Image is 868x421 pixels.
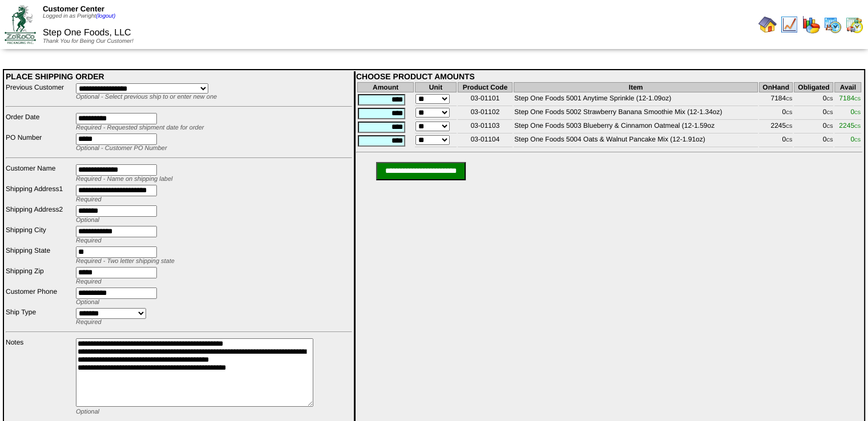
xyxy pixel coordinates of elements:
td: Customer Name [5,164,74,183]
span: CS [854,124,861,129]
td: Shipping City [5,225,74,245]
span: CS [786,124,792,129]
img: line_graph.gif [780,15,798,34]
td: 0 [794,135,833,147]
span: CS [826,110,833,115]
span: Optional [76,408,99,415]
td: 03-01104 [458,135,513,147]
span: Required [76,278,102,285]
td: 0 [794,94,833,106]
td: 0 [794,107,833,120]
td: Shipping Zip [5,266,74,286]
span: 0 [850,108,861,116]
span: Optional - Select previous ship to or enter new one [76,94,217,100]
td: 0 [794,121,833,133]
img: calendarinout.gif [845,15,863,34]
span: 2245 [839,122,861,129]
td: 0 [759,135,793,147]
td: Order Date [5,112,74,132]
span: 7184 [839,94,861,102]
span: CS [826,124,833,129]
img: ZoRoCo_Logo(Green%26Foil)%20jpg.webp [5,5,36,43]
td: Notes [5,338,74,416]
td: 2245 [759,121,793,133]
td: PO Number [5,133,74,152]
td: Shipping Address1 [5,184,74,204]
span: Required [76,237,102,244]
span: Required [76,196,102,203]
span: Logged in as Pwright [43,13,115,19]
span: CS [826,137,833,143]
td: Ship Type [5,307,74,326]
span: CS [854,96,861,102]
th: OnHand [759,82,793,92]
td: 03-01103 [458,121,513,133]
span: CS [786,137,792,143]
span: CS [786,96,792,102]
td: Customer Phone [5,287,74,306]
th: Amount [357,82,414,92]
th: Obligated [794,82,833,92]
span: Customer Center [43,5,104,13]
img: home.gif [758,15,777,34]
th: Avail [834,82,861,92]
td: Step One Foods 5003 Blueberry & Cinnamon Oatmeal (12-1.59oz [514,121,758,133]
div: CHOOSE PRODUCT AMOUNTS [356,72,862,81]
a: (logout) [96,13,115,19]
span: Optional - Customer PO Number [76,145,167,152]
td: Step One Foods 5004 Oats & Walnut Pancake Mix (12-1.91oz) [514,135,758,147]
th: Unit [415,82,456,92]
td: Step One Foods 5002 Strawberry Banana Smoothie Mix (12-1.34oz) [514,107,758,120]
span: CS [854,137,861,143]
span: Thank You for Being Our Customer! [43,38,134,44]
span: Optional [76,217,99,224]
td: 03-01101 [458,94,513,106]
td: Step One Foods 5001 Anytime Sprinkle (12-1.09oz) [514,94,758,106]
td: Shipping State [5,246,74,265]
th: Product Code [458,82,513,92]
span: Required [76,319,102,326]
td: 0 [759,107,793,120]
span: CS [786,110,792,115]
img: calendarprod.gif [823,15,842,34]
span: Optional [76,299,99,306]
img: graph.gif [802,15,820,34]
span: Step One Foods, LLC [43,28,131,38]
td: Shipping Address2 [5,205,74,224]
span: CS [854,110,861,115]
span: Required - Two letter shipping state [76,258,175,265]
span: Required - Name on shipping label [76,176,172,183]
td: 03-01102 [458,107,513,120]
td: 7184 [759,94,793,106]
span: CS [826,96,833,102]
div: PLACE SHIPPING ORDER [6,72,352,81]
td: Previous Customer [5,83,74,101]
span: Required - Requested shipment date for order [76,124,204,131]
span: 0 [850,135,861,143]
th: Item [514,82,758,92]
